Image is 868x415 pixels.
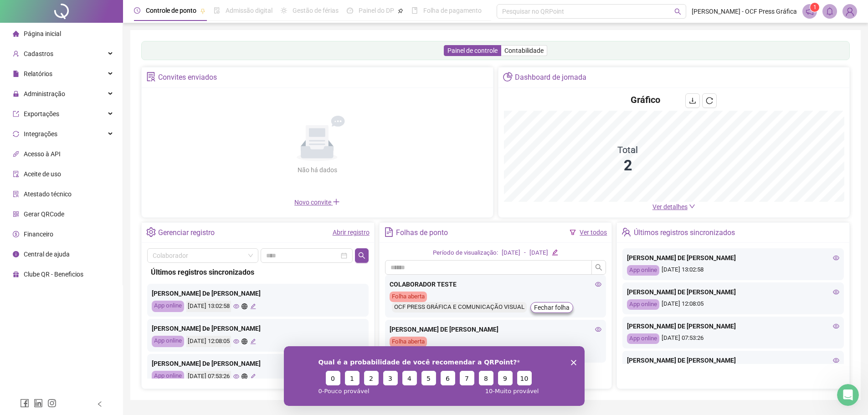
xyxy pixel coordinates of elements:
[152,371,184,382] div: App online
[398,8,403,14] span: pushpin
[627,299,839,310] div: [DATE] 12:08:05
[833,357,839,364] span: eye
[158,70,217,85] div: Convites enviados
[13,271,19,277] span: gift
[13,231,19,237] span: dollar
[837,384,859,406] iframe: Intercom live chat
[333,198,340,205] span: plus
[595,264,602,271] span: search
[390,324,602,334] div: [PERSON_NAME] DE [PERSON_NAME]
[390,337,427,347] div: Folha aberta
[689,203,695,210] span: down
[524,248,526,258] div: -
[674,8,681,15] span: search
[627,287,839,297] div: [PERSON_NAME] DE [PERSON_NAME]
[47,399,56,408] span: instagram
[627,321,839,331] div: [PERSON_NAME] DE [PERSON_NAME]
[250,374,256,379] span: edit
[390,279,602,289] div: COLABORADOR TESTE
[843,5,857,18] img: 89337
[627,265,659,276] div: App online
[34,399,43,408] span: linkedin
[24,70,52,77] span: Relatórios
[24,110,59,118] span: Exportações
[358,252,365,259] span: search
[706,97,713,104] span: reload
[20,399,29,408] span: facebook
[24,90,65,97] span: Administração
[284,346,585,406] iframe: Pesquisa da QRPoint
[570,229,576,236] span: filter
[627,333,839,344] div: [DATE] 07:53:26
[134,7,140,14] span: clock-circle
[13,151,19,157] span: api
[250,303,256,309] span: edit
[241,303,247,309] span: global
[200,8,205,14] span: pushpin
[24,251,70,258] span: Central de ajuda
[411,7,418,14] span: book
[826,7,834,15] span: bell
[396,225,448,241] div: Folhas de ponto
[689,97,696,104] span: download
[13,131,19,137] span: sync
[423,7,482,14] span: Folha de pagamento
[652,203,695,210] a: Ver detalhes down
[293,7,339,14] span: Gestão de férias
[24,170,61,178] span: Aceite de uso
[24,50,53,57] span: Cadastros
[833,323,839,329] span: eye
[241,374,247,379] span: global
[813,4,817,10] span: 1
[631,93,660,106] h4: Gráfico
[384,227,394,237] span: file-text
[392,302,527,313] div: OCF PRESS GRÁFICA E COMUNICAÇÃO VISUAL
[13,51,19,57] span: user-add
[97,401,103,407] span: left
[275,165,359,175] div: Não há dados
[627,355,839,365] div: [PERSON_NAME] DE [PERSON_NAME]
[13,211,19,217] span: qrcode
[241,338,247,344] span: global
[503,72,513,82] span: pie-chart
[186,301,231,312] div: [DATE] 13:02:58
[13,91,19,97] span: lock
[24,130,57,138] span: Integrações
[390,292,427,302] div: Folha aberta
[152,323,364,333] div: [PERSON_NAME] De [PERSON_NAME]
[24,190,72,198] span: Atestado técnico
[347,7,353,14] span: dashboard
[621,227,631,237] span: team
[515,70,586,85] div: Dashboard de jornada
[281,7,287,14] span: sun
[502,248,520,258] div: [DATE]
[627,299,659,310] div: App online
[152,336,184,347] div: App online
[13,31,19,37] span: home
[146,72,156,82] span: solution
[13,111,19,117] span: export
[359,7,394,14] span: Painel do DP
[13,71,19,77] span: file
[595,281,601,287] span: eye
[627,265,839,276] div: [DATE] 13:02:58
[529,248,548,258] div: [DATE]
[226,7,272,14] span: Admissão digital
[333,229,370,236] a: Abrir registro
[433,248,498,258] div: Período de visualização:
[595,326,601,333] span: eye
[833,255,839,261] span: eye
[447,47,498,54] span: Painel de controle
[534,302,570,313] span: Fechar folha
[504,47,544,54] span: Contabilidade
[233,303,239,309] span: eye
